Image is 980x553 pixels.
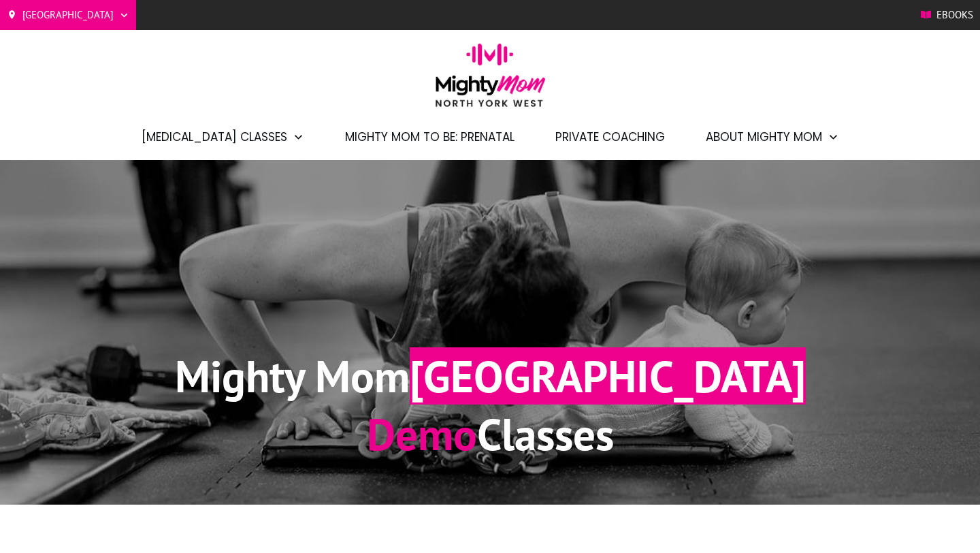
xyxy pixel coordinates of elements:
h1: Mighty Mom [175,347,806,405]
a: [GEOGRAPHIC_DATA] [7,5,129,25]
span: About Mighty Mom [706,125,822,148]
span: [GEOGRAPHIC_DATA] [22,5,114,25]
a: Private Coaching [555,125,665,148]
h1: Classes [175,405,806,463]
span: Ebooks [936,5,973,25]
a: Mighty Mom to Be: Prenatal [345,125,514,148]
a: [MEDICAL_DATA] Classes [142,125,304,148]
a: About Mighty Mom [706,125,839,148]
a: Ebooks [921,5,973,25]
span: [MEDICAL_DATA] Classes [142,125,287,148]
span: Demo [367,405,477,462]
span: [GEOGRAPHIC_DATA] [410,347,806,405]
